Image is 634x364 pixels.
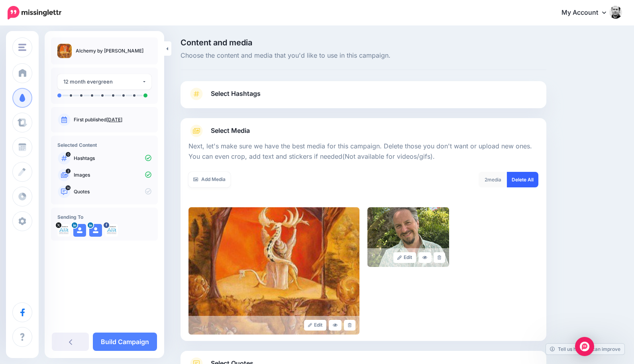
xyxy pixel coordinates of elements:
img: f91d093c010fbfc9f4c246fb1d589d6d_large.jpg [367,207,449,267]
img: user_default_image.png [89,224,102,237]
p: Images [74,171,151,179]
a: Edit [304,320,327,331]
img: cbe155c6608ae804075bd3008830b1bf_large.jpg [188,207,359,335]
a: Delete All [507,172,538,187]
img: menu.png [18,44,26,51]
p: First published [74,116,151,123]
img: Missinglettr [8,6,61,19]
h4: Sending To [57,214,151,220]
div: 12 month evergreen [63,77,142,86]
div: Select Media [188,137,538,335]
div: Open Intercom Messenger [575,337,594,356]
h4: Selected Content [57,142,151,148]
a: [DATE] [106,117,122,123]
p: Hashtags [74,155,151,162]
img: 223110059_114491740912105_6753923539537938245_n-bsa105709.png [105,224,118,237]
a: My Account [554,3,622,23]
span: Select Hashtags [211,88,261,99]
span: Choose the content and media that you'd like to use in this campaign. [181,51,546,61]
span: Select Media [211,125,250,136]
span: 0 [66,152,71,157]
a: Edit [393,252,416,263]
span: 14 [66,185,71,190]
button: 12 month evergreen [57,74,151,90]
span: Content and media [181,39,546,47]
span: 2 [66,169,71,173]
a: Add Media [188,172,230,187]
img: cbe155c6608ae804075bd3008830b1bf_thumb.jpg [57,44,72,58]
img: user_default_image.png [73,224,86,237]
p: Next, let's make sure we have the best media for this campaign. Delete those you don't want or up... [188,141,538,162]
div: media [479,172,507,187]
a: Select Hashtags [188,88,538,108]
p: Quotes [74,188,151,195]
img: 1jiY9BRV-60048.png [57,224,70,237]
a: Tell us how we can improve [546,344,624,354]
span: 2 [485,177,487,183]
a: Select Media [188,125,538,137]
p: Alchemy by [PERSON_NAME] [76,47,143,55]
